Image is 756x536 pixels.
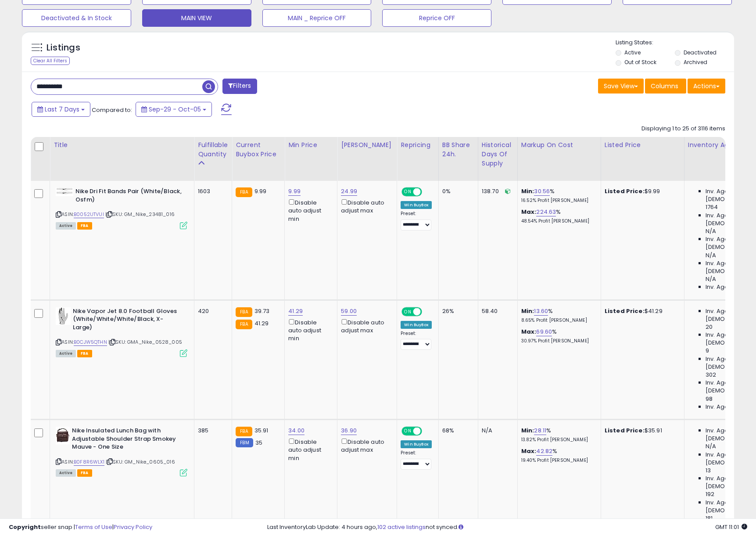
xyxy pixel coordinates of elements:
small: FBA [236,187,252,197]
button: Actions [688,79,725,94]
div: 0% [442,187,471,195]
button: Last 7 Days [32,102,90,117]
a: 13.60 [534,307,548,316]
span: FBA [77,350,92,357]
span: N/A [706,227,716,235]
span: 9 [706,347,709,355]
div: Displaying 1 to 25 of 3116 items [641,125,725,133]
p: 19.40% Profit [PERSON_NAME] [521,457,594,464]
a: 59.00 [341,307,357,316]
button: Sep-29 - Oct-05 [136,102,212,117]
div: Clear All Filters [31,57,70,65]
a: 9.99 [288,187,301,196]
div: BB Share 24h. [442,140,474,159]
div: ASIN: [56,427,187,475]
span: 35.91 [254,426,269,435]
span: N/A [706,275,716,283]
span: | SKU: GM_Nike_23481_016 [105,211,175,218]
a: Privacy Policy [114,523,152,531]
div: Win BuyBox [401,321,432,329]
span: Compared to: [92,106,132,114]
a: 224.63 [536,208,556,216]
div: Preset: [401,450,432,470]
span: Last 7 Days [45,105,79,114]
b: Min: [521,187,534,195]
div: Title [54,140,190,150]
a: B0052UTVUI [74,211,104,218]
p: Listing States: [616,39,734,47]
div: Fulfillable Quantity [198,140,228,159]
b: Nike Vapor Jet 8.0 Football Gloves (White/White/White/Black, X-Large) [73,307,179,334]
b: Nike Dri Fit Bands Pair (White/Black, Osfm) [75,187,182,206]
div: Disable auto adjust min [288,437,330,462]
button: Reprice OFF [382,9,491,27]
a: 41.29 [288,307,303,316]
div: Min Price [288,140,333,150]
b: Min: [521,426,534,435]
div: Historical Days Of Supply [482,140,514,168]
span: 98 [706,395,713,403]
img: 31lvMp9CVIL._SL40_.jpg [56,307,71,325]
a: B0CJW5QTHN [74,338,107,346]
b: Listed Price: [605,187,645,195]
span: Inv. Age 181 Plus: [706,403,752,411]
div: ASIN: [56,307,187,356]
div: % [521,447,594,464]
a: 102 active listings [377,523,426,531]
span: ON [402,308,413,315]
img: 31e4Vzc6BIL._SL40_.jpg [56,187,73,196]
div: % [521,328,594,344]
span: 39.73 [254,307,270,315]
b: Max: [521,447,537,455]
a: 30.56 [534,187,550,196]
div: Listed Price [605,140,681,150]
div: 385 [198,427,225,435]
a: 24.99 [341,187,357,196]
label: Deactivated [684,49,717,56]
span: | SKU: GM_Nike_0605_016 [106,458,175,465]
div: % [521,307,594,324]
small: FBA [236,427,252,436]
span: All listings currently available for purchase on Amazon [56,469,76,477]
div: Markup on Cost [521,140,597,150]
div: Preset: [401,211,432,230]
div: seller snap | | [9,523,152,532]
span: N/A [706,442,716,450]
span: 13 [706,467,711,475]
div: Disable auto adjust max [341,437,390,454]
img: 416d2b5rEcL._SL40_.jpg [56,427,70,444]
div: % [521,208,594,224]
strong: Copyright [9,523,41,531]
div: 68% [442,427,471,435]
span: 9.99 [254,187,267,195]
b: Listed Price: [605,426,645,435]
a: 69.60 [536,327,552,336]
div: N/A [482,427,511,435]
span: All listings currently available for purchase on Amazon [56,350,76,357]
button: Save View [598,79,644,94]
div: $9.99 [605,187,677,195]
span: N/A [706,252,716,259]
span: FBA [77,469,92,477]
span: 35 [255,439,262,447]
span: All listings currently available for purchase on Amazon [56,222,76,230]
b: Listed Price: [605,307,645,315]
span: ON [402,188,413,196]
span: 2025-10-13 11:01 GMT [715,523,747,531]
div: % [521,187,594,204]
b: Nike Insulated Lunch Bag with Adjustable Shoulder Strap Smokey Mauve - One Size [72,427,179,453]
span: ON [402,428,413,435]
b: Min: [521,307,534,315]
a: 36.90 [341,426,357,435]
button: Deactivated & In Stock [22,9,131,27]
span: OFF [421,188,435,196]
a: 42.82 [536,447,552,456]
p: 8.65% Profit [PERSON_NAME] [521,317,594,324]
span: Inv. Age 181 Plus: [706,283,752,291]
label: Out of Stock [624,58,656,66]
span: 1764 [706,203,718,211]
div: Disable auto adjust min [288,317,330,343]
label: Archived [684,58,707,66]
div: % [521,427,594,443]
span: 41.29 [254,319,269,327]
